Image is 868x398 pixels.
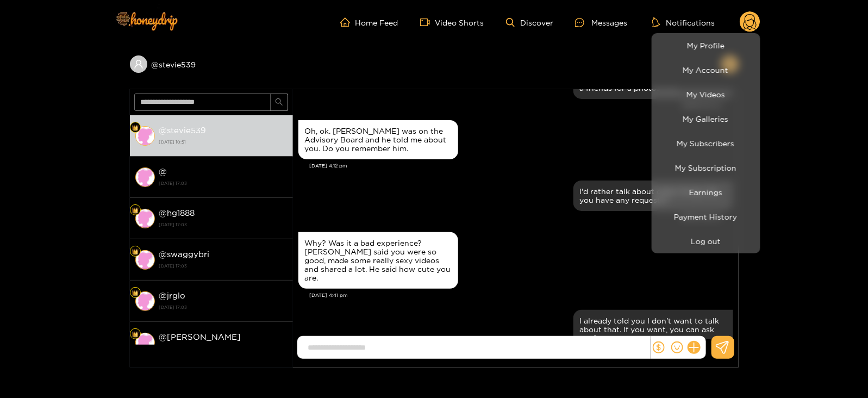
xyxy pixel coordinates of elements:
[654,85,758,104] a: My Videos
[654,158,758,177] a: My Subscription
[654,36,758,55] a: My Profile
[654,232,758,251] button: Log out
[654,60,758,79] a: My Account
[654,109,758,128] a: My Galleries
[654,134,758,153] a: My Subscribers
[654,183,758,202] a: Earnings
[654,207,758,226] a: Payment History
